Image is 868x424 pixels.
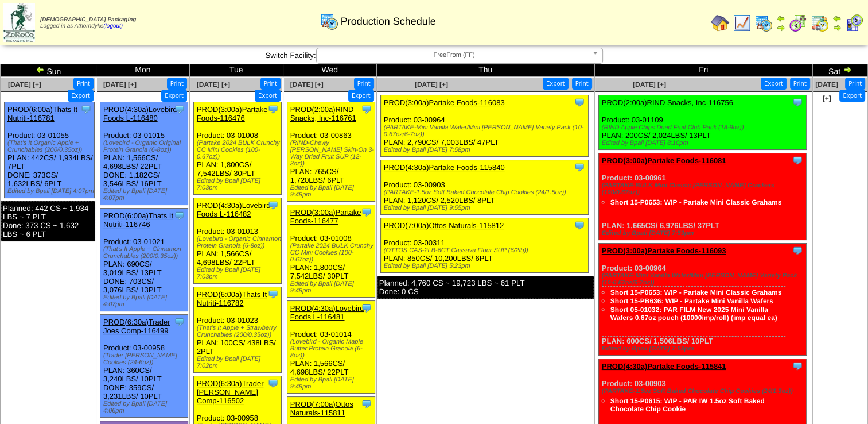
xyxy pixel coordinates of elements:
div: (That's It Apple + Cinnamon Crunchables (200/0.35oz)) [103,246,188,260]
button: Export [68,90,94,102]
img: arrowright.gif [776,23,785,32]
td: Sat [812,64,867,77]
div: Product: 03-01008 PLAN: 1,800CS / 7,542LBS / 30PLT [287,205,375,298]
a: PROD(7:00a)Ottos Naturals-115811 [290,400,353,417]
div: (RIND Apple Chips Dried Fruit Club Pack (18-9oz)) [602,124,806,131]
img: line_graph.gif [733,14,751,32]
div: Product: 03-01008 PLAN: 1,800CS / 7,542LBS / 30PLT [193,102,282,195]
img: Tooltip [361,302,372,314]
img: Tooltip [267,377,279,389]
div: (Lovebird - Organic Original Protein Granola (6-8oz)) [103,140,188,153]
button: Export [543,78,569,90]
img: calendarcustomer.gif [845,14,863,32]
a: PROD(3:00a)Partake Foods-116477 [290,208,361,225]
img: Tooltip [792,97,803,108]
span: FreeFrom (FF) [321,48,587,62]
td: Thu [376,64,594,77]
a: PROD(2:00a)RIND Snacks, Inc-116756 [602,98,733,107]
img: Tooltip [574,97,585,108]
a: PROD(3:00a)Partake Foods-116093 [602,246,726,255]
div: (PARTAKE-Mini Vanilla Wafer/Mini [PERSON_NAME] Variety Pack (10-0.67oz/6-7oz)) [602,272,806,286]
img: calendarblend.gif [789,14,807,32]
img: arrowright.gif [843,65,852,74]
a: PROD(4:30a)Lovebird Foods L-116482 [197,201,271,218]
img: calendarprod.gif [754,14,773,32]
div: (OTTOS CAS-2LB-6CT Cassava Flour SUP (6/2lb)) [384,247,588,254]
button: Export [161,90,187,102]
button: Print [790,78,810,90]
img: calendarprod.gif [320,12,338,30]
img: Tooltip [174,103,185,115]
div: Product: 03-01109 PLAN: 200CS / 2,024LBS / 13PLT [598,95,806,150]
button: Print [167,78,187,90]
a: PROD(3:00a)Partake Foods-116081 [602,156,726,165]
img: Tooltip [80,103,92,115]
div: Edited by Bpali [DATE] 8:10pm [602,140,806,147]
img: Tooltip [361,103,372,115]
div: Edited by Bpali [DATE] 7:02pm [197,356,282,369]
a: PROD(7:00a)Ottos Naturals-115812 [384,221,504,230]
div: Product: 03-00311 PLAN: 850CS / 10,200LBS / 6PLT [380,218,588,273]
span: [DATE] [+] [8,80,41,88]
div: Planned: 442 CS ~ 1,934 LBS ~ 7 PLT Done: 373 CS ~ 1,632 LBS ~ 6 PLT [1,201,95,241]
div: (PARTAKE-BULK Mini Classic [PERSON_NAME] Crackers (100/0.67oz)) [602,182,806,196]
img: Tooltip [792,360,803,372]
img: Tooltip [574,219,585,231]
div: Product: 03-00961 PLAN: 1,665CS / 6,976LBS / 37PLT [598,153,806,240]
td: Mon [96,64,189,77]
div: Edited by Bpali [DATE] 9:55pm [384,205,588,211]
a: [DATE] [+] [290,80,324,88]
a: PROD(6:00a)Thats It Nutriti-116782 [197,290,267,307]
div: Edited by Bpali [DATE] 9:49pm [290,184,375,198]
div: Product: 03-01023 PLAN: 100CS / 438LBS / 2PLT [193,287,282,373]
button: Print [572,78,592,90]
div: Edited by Bpali [DATE] 5:23pm [384,263,588,269]
button: Print [354,78,374,90]
div: Edited by Bpali [DATE] 4:07pm [7,188,94,195]
a: Short 15-P0615: WIP - PAR IW 1.5oz Soft Baked Chocolate Chip Cookie [610,397,765,413]
a: [DATE] [+] [197,80,230,88]
span: [DEMOGRAPHIC_DATA] Packaging [40,17,136,23]
a: PROD(6:30a)Trader Joes Comp-116499 [103,318,170,335]
div: Product: 03-01013 PLAN: 1,566CS / 4,698LBS / 22PLT [193,198,282,284]
img: arrowleft.gif [776,14,785,23]
div: Edited by Bpali [DATE] 9:49pm [290,280,375,294]
a: PROD(3:00a)Partake Foods-116083 [384,98,505,107]
div: (Lovebird - Organic Maple Butter Protein Granola (6-8oz)) [290,338,375,359]
div: Edited by Bpali [DATE] 4:06pm [103,400,188,414]
a: PROD(4:30a)Lovebird Foods L-116480 [103,105,177,122]
button: Print [260,78,281,90]
a: PROD(2:00a)RIND Snacks, Inc-116761 [290,105,356,122]
button: Export [348,90,374,102]
a: PROD(4:30a)Partake Foods-115841 [602,362,726,371]
div: (PARTAKE-1.5oz Soft Baked Chocolate Chip Cookies (24/1.5oz)) [384,189,588,196]
td: Tue [189,64,283,77]
div: (PARTAKE-1.5oz Soft Baked Chocolate Chip Cookies (24/1.5oz)) [602,388,806,395]
div: Product: 03-01015 PLAN: 1,566CS / 4,698LBS / 22PLT DONE: 1,182CS / 3,546LBS / 16PLT [100,102,188,205]
img: arrowleft.gif [36,65,45,74]
div: Product: 03-00964 PLAN: 600CS / 1,506LBS / 10PLT [598,244,806,356]
a: (logout) [103,23,123,29]
span: Logged in as Athorndyke [40,17,136,29]
a: PROD(3:00a)Partake Foods-116476 [197,105,268,122]
div: Product: 03-00903 PLAN: 1,120CS / 2,520LBS / 8PLT [380,160,588,215]
a: Short 05-01032: PAR FILM New 2025 Mini Vanilla Wafers 0.67oz pouch (10000imp/roll) (imp equal ea) [610,306,777,322]
img: Tooltip [792,155,803,166]
a: PROD(6:00a)Thats It Nutriti-116746 [103,211,173,229]
img: Tooltip [267,103,279,115]
div: Edited by Bpali [DATE] 7:58pm [384,147,588,153]
div: Edited by Bpali [DATE] 4:07pm [103,188,188,202]
div: Product: 03-01014 PLAN: 1,566CS / 4,698LBS / 22PLT [287,301,375,394]
button: Export [255,90,281,102]
div: Product: 03-00863 PLAN: 765CS / 1,720LBS / 6PLT [287,102,375,202]
div: (RIND-Chewy [PERSON_NAME] Skin-On 3-Way Dried Fruit SUP (12-3oz)) [290,140,375,167]
div: (That's It Apple + Strawberry Crunchables (200/0.35oz)) [197,325,282,338]
img: home.gif [711,14,729,32]
button: Print [845,78,865,90]
img: arrowleft.gif [832,14,842,23]
a: PROD(4:30a)Lovebird Foods L-116481 [290,304,364,321]
img: Tooltip [174,210,185,221]
div: (PARTAKE-Mini Vanilla Wafer/Mini [PERSON_NAME] Variety Pack (10-0.67oz/6-7oz)) [384,124,588,138]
